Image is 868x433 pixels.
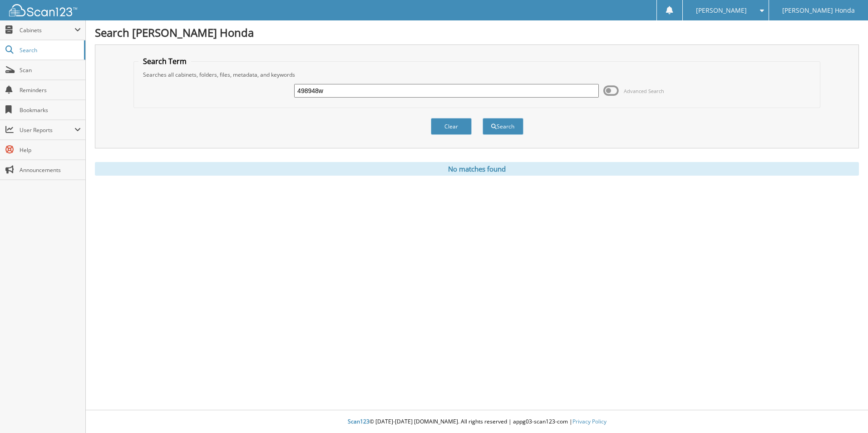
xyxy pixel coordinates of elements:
[20,126,74,134] span: User Reports
[95,25,859,40] h1: Search [PERSON_NAME] Honda
[20,146,81,154] span: Help
[431,118,472,135] button: Clear
[20,66,81,74] span: Scan
[696,8,747,13] span: [PERSON_NAME]
[20,106,81,114] span: Bookmarks
[20,86,81,94] span: Reminders
[483,118,523,135] button: Search
[86,411,868,433] div: © [DATE]-[DATE] [DOMAIN_NAME]. All rights reserved | appg03-scan123-com |
[782,8,855,13] span: [PERSON_NAME] Honda
[624,88,664,94] span: Advanced Search
[9,4,77,16] img: scan123-logo-white.svg
[823,389,868,433] iframe: Chat Widget
[572,418,607,425] a: Privacy Policy
[138,56,191,66] legend: Search Term
[95,162,859,176] div: No matches found
[20,26,74,34] span: Cabinets
[138,71,815,79] div: Searches all cabinets, folders, files, metadata, and keywords
[348,418,370,425] span: Scan123
[20,46,79,54] span: Search
[20,166,81,174] span: Announcements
